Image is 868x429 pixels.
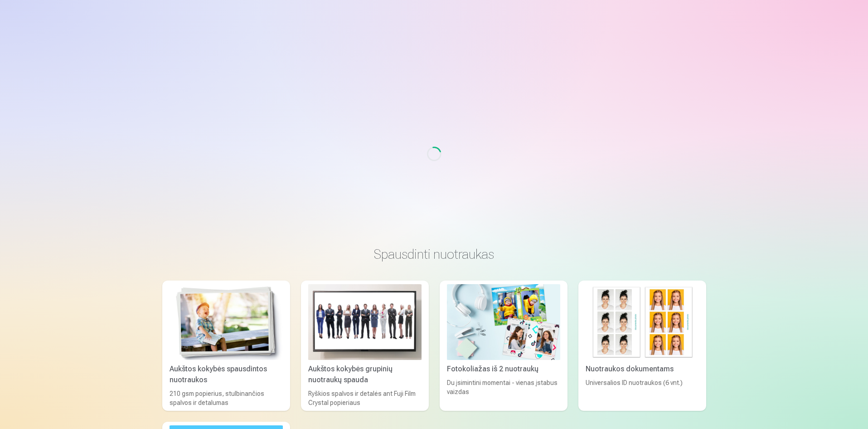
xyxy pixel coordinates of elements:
div: Aukštos kokybės grupinių nuotraukų spauda [305,364,425,385]
div: Nuotraukos dokumentams [582,364,703,375]
div: Universalios ID nuotraukos (6 vnt.) [582,378,703,407]
a: Aukštos kokybės grupinių nuotraukų spaudaAukštos kokybės grupinių nuotraukų spaudaRyškios spalvos... [301,281,429,411]
h3: Spausdinti nuotraukas [170,246,699,262]
div: Ryškios spalvos ir detalės ant Fuji Film Crystal popieriaus [305,389,425,407]
img: Aukštos kokybės spausdintos nuotraukos [170,284,283,360]
img: Nuotraukos dokumentams [586,284,699,360]
a: Fotokoliažas iš 2 nuotraukųFotokoliažas iš 2 nuotraukųDu įsimintini momentai - vienas įstabus vai... [440,281,567,411]
div: 210 gsm popierius, stulbinančios spalvos ir detalumas [166,389,286,407]
div: Du įsimintini momentai - vienas įstabus vaizdas [443,378,564,407]
div: Aukštos kokybės spausdintos nuotraukos [166,364,286,385]
a: Nuotraukos dokumentamsNuotraukos dokumentamsUniversalios ID nuotraukos (6 vnt.) [578,281,706,411]
img: Aukštos kokybės grupinių nuotraukų spauda [308,284,422,360]
img: Fotokoliažas iš 2 nuotraukų [447,284,560,360]
a: Aukštos kokybės spausdintos nuotraukos Aukštos kokybės spausdintos nuotraukos210 gsm popierius, s... [162,281,290,411]
div: Fotokoliažas iš 2 nuotraukų [443,364,564,375]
